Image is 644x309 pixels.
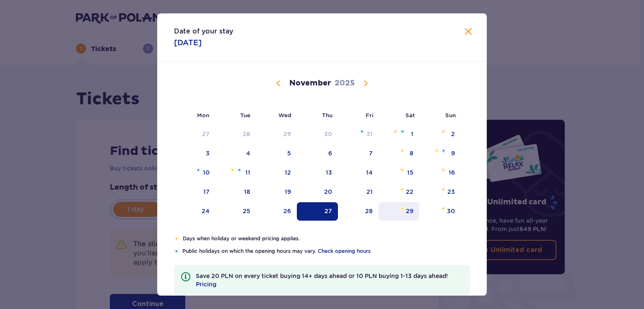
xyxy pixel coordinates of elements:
td: Date selected. Thursday, November 27, 2025 [297,202,338,221]
td: Friday, November 14, 2025 [338,164,379,182]
img: Orange star [400,206,405,211]
img: Blue star [359,129,364,134]
img: Orange star [441,129,446,134]
td: Thursday, November 20, 2025 [297,183,338,201]
div: 27 [325,207,332,215]
button: Close [463,27,473,37]
div: 29 [406,207,413,215]
td: Wednesday, October 29, 2025 [256,125,297,144]
div: 5 [287,149,291,157]
div: 24 [202,207,210,215]
img: Orange star [434,148,439,153]
small: Wed [278,112,291,118]
td: Wednesday, November 12, 2025 [256,164,297,182]
div: 14 [366,168,373,177]
td: Saturday, November 1, 2025 [379,125,419,144]
div: 25 [243,207,250,215]
div: 26 [283,207,291,215]
img: Blue star [174,249,179,254]
div: 31 [366,130,373,138]
small: Tue [240,112,250,118]
div: 4 [246,149,250,157]
td: Wednesday, November 5, 2025 [256,144,297,163]
td: Friday, October 31, 2025 [338,125,379,144]
img: Blue star [400,129,405,134]
td: Sunday, November 2, 2025 [419,125,461,144]
img: Orange star [400,187,405,192]
div: 9 [451,149,455,157]
div: 16 [449,168,455,177]
p: 2025 [335,78,355,88]
button: Next month [361,78,371,88]
p: November [289,78,331,88]
td: Monday, November 17, 2025 [174,183,216,201]
td: Tuesday, November 25, 2025 [216,202,256,221]
p: Days when holiday or weekend pricing applies. [183,235,470,242]
td: Saturday, November 22, 2025 [379,183,419,201]
td: Thursday, November 6, 2025 [297,144,338,163]
td: Sunday, November 23, 2025 [419,183,461,201]
img: Orange star [393,129,398,134]
p: [DATE] [174,38,202,48]
p: Public holidays on which the opening hours may vary. [182,247,470,255]
p: Save 20 PLN on every ticket buying 14+ days ahead or 10 PLN buying 1-13 days ahead! [196,272,463,288]
td: Monday, November 24, 2025 [174,202,216,221]
p: Date of your stay [174,27,233,36]
div: 6 [328,149,332,157]
img: Blue star [196,167,201,173]
div: 22 [406,188,413,196]
div: 28 [243,130,250,138]
div: 19 [285,188,291,196]
div: 30 [324,130,332,138]
a: Pricing [196,280,216,288]
td: Saturday, November 15, 2025 [379,164,419,182]
td: Tuesday, November 4, 2025 [216,144,256,163]
td: Sunday, November 16, 2025 [419,164,461,182]
img: Orange star [174,236,179,241]
div: 15 [407,168,413,177]
div: 8 [410,149,413,157]
div: 1 [411,130,413,138]
td: Friday, November 7, 2025 [338,144,379,163]
td: Thursday, October 30, 2025 [297,125,338,144]
small: Sat [405,112,415,118]
div: 10 [203,168,210,177]
div: 13 [326,168,332,177]
small: Fri [366,112,374,118]
td: Tuesday, October 28, 2025 [216,125,256,144]
td: Sunday, November 9, 2025 [419,144,461,163]
div: 2 [451,130,455,138]
img: Blue star [441,148,446,153]
div: 11 [245,168,250,177]
a: Check opening hours [318,247,371,255]
small: Mon [197,112,209,118]
div: 23 [447,188,455,196]
img: Orange star [230,167,235,173]
div: 27 [202,130,210,138]
td: Wednesday, November 26, 2025 [256,202,297,221]
div: 28 [365,207,373,215]
img: Blue star [237,167,242,173]
td: Wednesday, November 19, 2025 [256,183,297,201]
td: Monday, November 3, 2025 [174,144,216,163]
small: Thu [322,112,332,118]
div: 18 [244,188,250,196]
img: Orange star [441,167,446,173]
img: Orange star [400,148,405,153]
div: 30 [447,207,455,215]
td: Thursday, November 13, 2025 [297,164,338,182]
td: Tuesday, November 18, 2025 [216,183,256,201]
img: Orange star [441,187,446,192]
div: 3 [206,149,210,157]
div: 7 [369,149,373,157]
div: 29 [283,130,291,138]
td: Friday, November 21, 2025 [338,183,379,201]
div: 17 [203,188,210,196]
small: Sun [445,112,456,118]
div: 21 [366,188,373,196]
div: 12 [285,168,291,177]
td: Sunday, November 30, 2025 [419,202,461,221]
td: Saturday, November 8, 2025 [379,144,419,163]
